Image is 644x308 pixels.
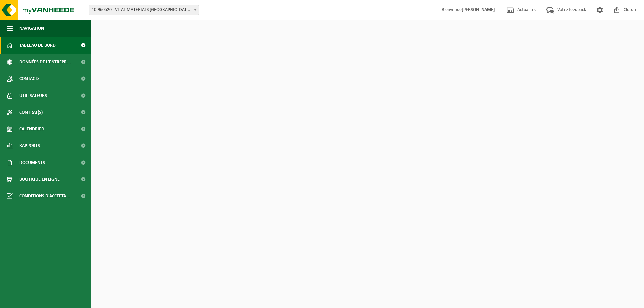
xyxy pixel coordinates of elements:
span: Documents [19,154,45,171]
span: Utilisateurs [19,87,47,104]
span: Rapports [19,137,40,154]
span: Tableau de bord [19,37,56,54]
span: Contacts [19,70,40,87]
span: Calendrier [19,121,44,137]
span: Boutique en ligne [19,171,60,188]
span: Données de l'entrepr... [19,54,71,70]
span: Navigation [19,20,44,37]
span: Contrat(s) [19,104,43,121]
strong: [PERSON_NAME] [462,7,495,12]
span: 10-960520 - VITAL MATERIALS BELGIUM S.A. - TILLY [89,5,199,15]
iframe: chat widget [3,293,112,308]
span: Conditions d'accepta... [19,188,70,204]
span: 10-960520 - VITAL MATERIALS BELGIUM S.A. - TILLY [89,5,199,15]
